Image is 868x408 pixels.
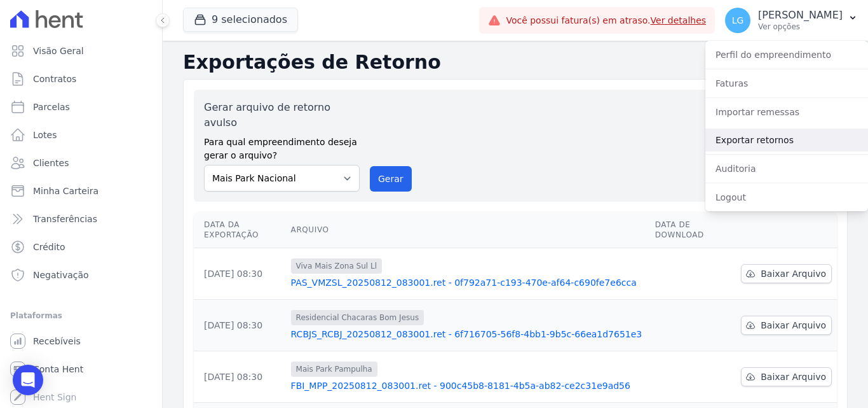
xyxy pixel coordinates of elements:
[5,94,157,120] a: Parcelas
[5,178,157,204] a: Minha Carteira
[5,206,157,232] a: Transferências
[741,264,832,283] a: Baixar Arquivo
[194,351,286,403] td: [DATE] 08:30
[291,258,382,274] span: Viva Mais Zona Sul Ll
[732,16,744,25] span: LG
[5,356,157,382] a: Conta Hent
[5,234,157,260] a: Crédito
[204,100,360,130] label: Gerar arquivo de retorno avulso
[33,269,89,281] span: Negativação
[705,101,868,123] a: Importar remessas
[33,213,97,225] span: Transferências
[183,51,848,74] h2: Exportações de Retorno
[5,328,157,354] a: Recebíveis
[761,370,826,383] span: Baixar Arquivo
[10,308,152,323] div: Plataformas
[33,335,81,348] span: Recebíveis
[705,72,868,95] a: Faturas
[33,363,83,376] span: Conta Hent
[741,316,832,335] a: Baixar Arquivo
[741,367,832,386] a: Baixar Arquivo
[183,8,298,32] button: 9 selecionados
[291,276,645,289] a: PAS_VMZSL_20250812_083001.ret - 0f792a71-c193-470e-af64-c690fe7e6cca
[194,212,286,248] th: Data da Exportação
[194,248,286,300] td: [DATE] 08:30
[758,22,843,32] p: Ver opções
[33,241,65,253] span: Crédito
[651,15,707,25] a: Ver detalhes
[13,365,43,395] div: Open Intercom Messenger
[291,310,424,325] span: Residencial Chacaras Bom Jesus
[506,14,706,27] span: Você possui fatura(s) em atraso.
[204,130,360,162] label: Para qual empreendimento deseja gerar o arquivo?
[5,66,157,92] a: Contratos
[33,129,57,141] span: Lotes
[705,157,868,180] a: Auditoria
[291,362,377,377] span: Mais Park Pampulha
[705,129,868,151] a: Exportar retornos
[33,101,70,113] span: Parcelas
[5,150,157,176] a: Clientes
[33,185,98,197] span: Minha Carteira
[291,328,645,341] a: RCBJS_RCBJ_20250812_083001.ret - 6f716705-56f8-4bb1-9b5c-66ea1d7651e3
[194,300,286,351] td: [DATE] 08:30
[715,3,868,38] button: LG [PERSON_NAME] Ver opções
[33,45,84,57] span: Visão Geral
[761,267,826,280] span: Baixar Arquivo
[5,38,157,64] a: Visão Geral
[758,9,843,22] p: [PERSON_NAME]
[33,157,69,169] span: Clientes
[705,43,868,66] a: Perfil do empreendimento
[33,73,76,85] span: Contratos
[5,262,157,288] a: Negativação
[705,186,868,209] a: Logout
[291,379,645,392] a: FBI_MPP_20250812_083001.ret - 900c45b8-8181-4b5a-ab82-ce2c31e9ad56
[370,166,412,192] button: Gerar
[5,122,157,148] a: Lotes
[761,319,826,332] span: Baixar Arquivo
[650,212,736,248] th: Data de Download
[286,212,650,248] th: Arquivo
